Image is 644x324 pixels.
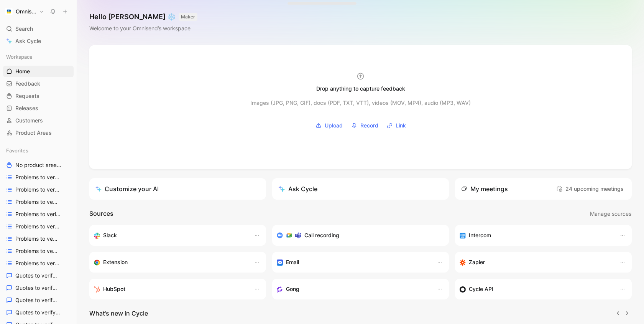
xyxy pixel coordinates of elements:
[556,184,624,193] span: 24 upcoming meetings
[272,178,449,200] button: Ask Cycle
[460,231,612,240] div: Sync your customers, send feedback and get updates in Intercom
[3,115,74,126] a: Customers
[15,284,59,292] span: Quotes to verify Audience
[384,120,409,131] button: Link
[277,284,429,294] div: Capture feedback from your incoming calls
[3,78,74,89] a: Feedback
[278,184,317,193] div: Ask Cycle
[15,68,30,75] span: Home
[94,231,246,240] div: Sync your customers, send feedback and get updates in Slack
[360,121,378,130] span: Record
[15,309,60,316] span: Quotes to verify Email builder
[3,102,74,114] a: Releases
[15,36,41,46] span: Ask Cycle
[3,270,74,281] a: Quotes to verify Activation
[277,258,429,267] div: Forward emails to your feedback inbox
[15,24,33,33] span: Search
[590,209,631,218] span: Manage sources
[15,80,40,88] span: Feedback
[15,104,38,112] span: Releases
[15,186,60,193] span: Problems to verify Audience
[3,127,74,139] a: Product Areas
[3,245,74,257] a: Problems to verify MO
[3,51,74,63] div: Workspace
[348,120,381,131] button: Record
[3,23,74,35] div: Search
[15,161,62,169] span: No product area (Unknowns)
[103,231,117,240] h3: Slack
[3,184,74,195] a: Problems to verify Audience
[469,284,493,294] h3: Cycle API
[15,296,58,304] span: Quotes to verify DeCo
[469,258,485,267] h3: Zapier
[3,294,74,306] a: Quotes to verify DeCo
[3,307,74,318] a: Quotes to verify Email builder
[15,210,61,218] span: Problems to verify Email Builder
[103,284,125,294] h3: HubSpot
[461,184,508,193] div: My meetings
[3,196,74,208] a: Problems to verify DeCo
[94,258,246,267] div: Capture feedback from anywhere on the web
[15,260,60,267] span: Problems to verify Reporting
[15,129,52,137] span: Product Areas
[3,172,74,183] a: Problems to verify Activation
[5,8,13,15] img: Omnisend
[15,198,59,206] span: Problems to verify DeCo
[6,53,33,61] span: Workspace
[15,247,58,255] span: Problems to verify MO
[103,258,128,267] h3: Extension
[3,145,74,156] div: Favorites
[3,282,74,294] a: Quotes to verify Audience
[277,231,438,240] div: Record & transcribe meetings from Zoom, Meet & Teams.
[554,183,626,195] button: 24 upcoming meetings
[590,209,632,219] button: Manage sources
[316,84,405,93] div: Drop anything to capture feedback
[3,90,74,102] a: Requests
[89,178,266,200] a: Customize your AI
[3,233,74,245] a: Problems to verify Forms
[15,223,60,230] span: Problems to verify Expansion
[313,120,345,131] button: Upload
[286,258,299,267] h3: Email
[3,221,74,232] a: Problems to verify Expansion
[3,258,74,269] a: Problems to verify Reporting
[15,92,39,100] span: Requests
[396,121,406,130] span: Link
[3,66,74,77] a: Home
[15,235,59,243] span: Problems to verify Forms
[179,13,197,21] button: MAKER
[89,12,197,21] h1: Hello [PERSON_NAME] ❄️
[325,121,343,130] span: Upload
[3,35,74,47] a: Ask Cycle
[16,8,36,15] h1: Omnisend
[89,309,148,318] h2: What’s new in Cycle
[89,24,197,33] div: Welcome to your Omnisend’s workspace
[95,184,159,193] div: Customize your AI
[15,117,43,124] span: Customers
[15,272,59,279] span: Quotes to verify Activation
[250,98,471,107] div: Images (JPG, PNG, GIF), docs (PDF, TXT, VTT), videos (MOV, MP4), audio (MP3, WAV)
[3,6,46,17] button: OmnisendOmnisend
[469,231,491,240] h3: Intercom
[3,159,74,171] a: No product area (Unknowns)
[460,284,612,294] div: Sync customers & send feedback from custom sources. Get inspired by our favorite use case
[15,174,60,181] span: Problems to verify Activation
[89,209,113,219] h2: Sources
[304,231,339,240] h3: Call recording
[286,284,299,294] h3: Gong
[6,147,28,154] span: Favorites
[460,258,612,267] div: Capture feedback from thousands of sources with Zapier (survey results, recordings, sheets, etc).
[3,208,74,220] a: Problems to verify Email Builder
